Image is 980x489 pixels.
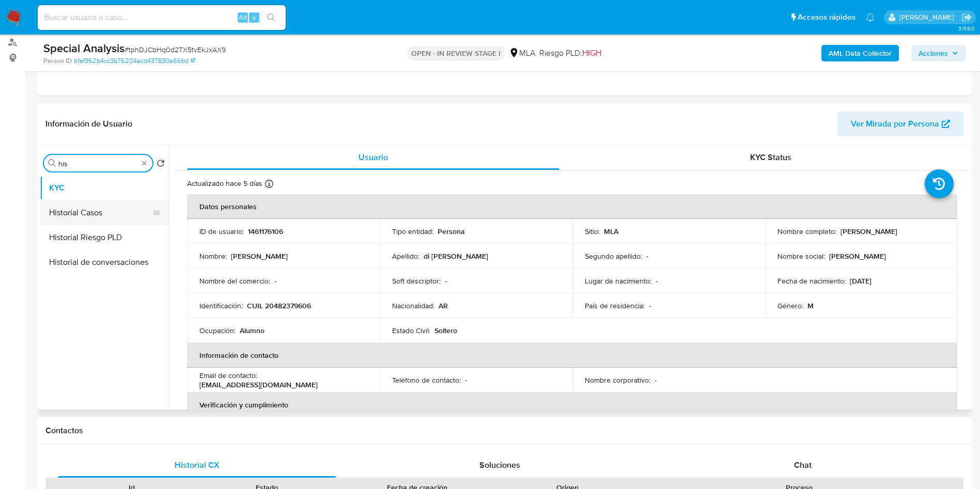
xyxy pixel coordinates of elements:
p: Email de contacto : [199,371,257,380]
span: s [253,12,256,22]
th: Verificación y cumplimiento [187,392,957,417]
h1: Información de Usuario [45,119,132,129]
p: - [465,375,467,385]
p: 1461176106 [248,227,283,236]
p: MLA [604,227,618,236]
button: Buscar [48,159,56,167]
p: País de residencia : [585,301,645,310]
h1: Contactos [45,425,963,436]
span: Ver Mirada por Persona [851,112,939,136]
th: Información de contacto [187,343,957,368]
p: [DATE] [850,276,872,286]
p: Apellido : [392,251,419,261]
button: Historial Riesgo PLD [40,225,169,250]
p: Persona [438,227,465,236]
p: M [807,301,814,310]
p: - [274,276,276,286]
p: mariaeugenia.sanchez@mercadolibre.com [899,12,958,22]
span: Riesgo PLD: [539,48,601,59]
span: HIGH [582,47,601,59]
a: Notificaciones [866,13,875,22]
span: Accesos rápidos [798,12,855,23]
b: Special Analysis [43,40,125,56]
p: Nombre social : [777,251,825,261]
p: - [656,276,658,286]
span: Soluciones [479,459,520,471]
a: b1ef362b4cc3b76204acd437830a66bd [74,56,195,66]
p: Alumno [240,326,265,335]
input: Buscar [58,159,138,168]
p: Estado Civil : [392,326,430,335]
p: [PERSON_NAME] [841,227,897,236]
p: Tipo entidad : [392,227,433,236]
p: Sitio : [585,227,600,236]
p: Actualizado hace 5 días [187,179,262,188]
p: AR [439,301,448,310]
p: Ocupación : [199,326,236,335]
b: Person ID [43,56,72,66]
p: - [649,301,651,310]
span: KYC Status [750,151,791,163]
b: AML Data Collector [829,45,892,61]
button: AML Data Collector [821,45,899,61]
p: Identificación : [199,301,243,310]
p: Fecha de nacimiento : [777,276,846,286]
p: ID de usuario : [199,227,244,236]
p: Nombre : [199,251,227,261]
button: search-icon [260,10,282,25]
span: 3.158.0 [958,24,975,33]
p: Soltero [434,326,457,335]
th: Datos personales [187,194,957,219]
p: Segundo apellido : [585,251,642,261]
p: Nombre completo : [777,227,836,236]
p: di [PERSON_NAME] [424,251,488,261]
button: Borrar [140,159,148,167]
p: Nombre corporativo : [585,375,650,385]
span: Alt [239,12,247,22]
p: - [646,251,648,261]
p: - [445,276,447,286]
p: [PERSON_NAME] [231,251,288,261]
button: Historial de conversaciones [40,250,169,275]
a: Salir [961,12,972,23]
p: OPEN - IN REVIEW STAGE I [407,46,505,60]
span: Usuario [359,151,388,163]
button: Historial Casos [40,200,161,225]
p: CUIL 20482379606 [247,301,311,310]
span: Historial CX [175,459,220,471]
span: # tphDJCbHq0d2TX5tvEkJxAX9 [125,44,226,55]
button: Volver al orden por defecto [157,159,165,170]
p: Nombre del comercio : [199,276,270,286]
div: MLA [509,48,535,59]
p: Teléfono de contacto : [392,375,461,385]
p: Género : [777,301,803,310]
p: [PERSON_NAME] [829,251,886,261]
button: Acciones [911,45,966,61]
p: - [655,375,657,385]
span: Chat [794,459,812,471]
button: Ver Mirada por Persona [837,112,963,136]
input: Buscar usuario o caso... [38,11,286,24]
button: KYC [40,176,169,200]
p: Lugar de nacimiento : [585,276,651,286]
span: Acciones [919,45,948,61]
p: Nacionalidad : [392,301,434,310]
p: [EMAIL_ADDRESS][DOMAIN_NAME] [199,380,318,389]
p: Soft descriptor : [392,276,441,286]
